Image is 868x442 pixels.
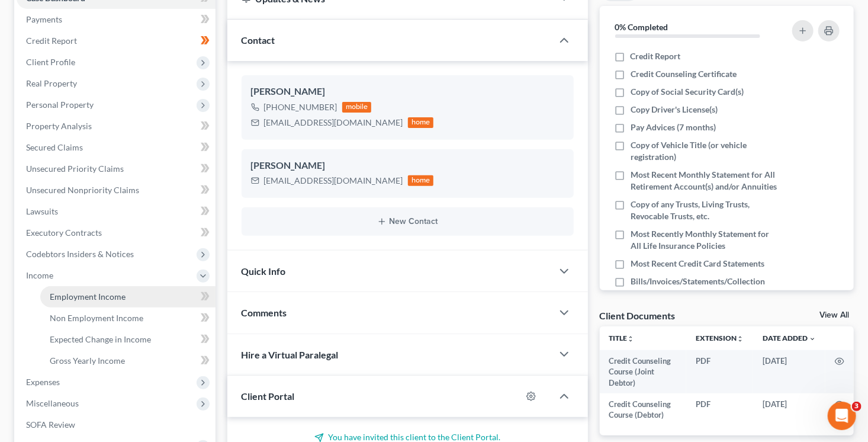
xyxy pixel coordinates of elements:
[26,270,53,280] span: Income
[50,313,143,323] span: Non Employment Income
[50,292,126,302] span: Employment Income
[242,34,275,46] span: Contact
[26,419,75,430] span: SOFA Review
[26,57,75,67] span: Client Profile
[264,101,337,113] div: [PHONE_NUMBER]
[26,78,77,88] span: Real Property
[26,398,79,408] span: Miscellaneous
[26,14,62,24] span: Payments
[40,308,216,329] a: Non Employment Income
[17,180,216,201] a: Unsecured Nonpriority Claims
[40,286,216,308] a: Employment Income
[251,159,564,173] div: [PERSON_NAME]
[50,334,151,344] span: Expected Change in Income
[342,102,372,113] div: mobile
[40,350,216,371] a: Gross Yearly Income
[17,116,216,137] a: Property Analysis
[631,228,780,252] span: Most Recently Monthly Statement for All Life Insurance Policies
[408,117,434,128] div: home
[600,309,676,322] div: Client Documents
[17,30,216,52] a: Credit Report
[264,117,403,129] div: [EMAIL_ADDRESS][DOMAIN_NAME]
[26,100,94,110] span: Personal Property
[809,335,816,342] i: expand_more
[631,198,780,222] span: Copy of any Trusts, Living Trusts, Revocable Trusts, etc.
[686,393,753,426] td: PDF
[17,9,216,30] a: Payments
[628,335,635,342] i: unfold_more
[631,276,780,299] span: Bills/Invoices/Statements/Collection Letters/Creditor Correspondence
[26,142,83,152] span: Secured Claims
[631,86,744,98] span: Copy of Social Security Card(s)
[251,85,564,99] div: [PERSON_NAME]
[17,137,216,158] a: Secured Claims
[17,201,216,222] a: Lawsuits
[753,350,825,393] td: [DATE]
[264,175,403,187] div: [EMAIL_ADDRESS][DOMAIN_NAME]
[242,307,287,318] span: Comments
[17,414,216,435] a: SOFA Review
[631,121,716,133] span: Pay Advices (7 months)
[242,349,339,360] span: Hire a Virtual Paralegal
[631,169,780,193] span: Most Recent Monthly Statement for All Retirement Account(s) and/or Annuities
[600,350,686,393] td: Credit Counseling Course (Joint Debtor)
[615,22,668,32] strong: 0% Completed
[696,334,744,342] a: Extensionunfold_more
[828,402,856,430] iframe: Intercom live chat
[737,335,744,342] i: unfold_more
[609,334,635,342] a: Titleunfold_more
[242,265,286,277] span: Quick Info
[17,158,216,180] a: Unsecured Priority Claims
[631,258,764,270] span: Most Recent Credit Card Statements
[26,36,77,46] span: Credit Report
[26,228,102,238] span: Executory Contracts
[26,185,139,195] span: Unsecured Nonpriority Claims
[26,164,124,174] span: Unsecured Priority Claims
[631,139,780,163] span: Copy of Vehicle Title (or vehicle registration)
[50,355,125,366] span: Gross Yearly Income
[26,377,60,387] span: Expenses
[763,334,816,342] a: Date Added expand_more
[26,249,134,259] span: Codebtors Insiders & Notices
[600,393,686,426] td: Credit Counseling Course (Debtor)
[631,50,681,62] span: Credit Report
[26,121,92,131] span: Property Analysis
[686,350,753,393] td: PDF
[753,393,825,426] td: [DATE]
[40,329,216,350] a: Expected Change in Income
[852,402,861,411] span: 3
[26,206,58,216] span: Lawsuits
[631,68,737,80] span: Credit Counseling Certificate
[251,217,564,226] button: New Contact
[408,175,434,186] div: home
[17,222,216,244] a: Executory Contracts
[631,104,718,116] span: Copy Driver's License(s)
[819,311,849,319] a: View All
[242,390,295,402] span: Client Portal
